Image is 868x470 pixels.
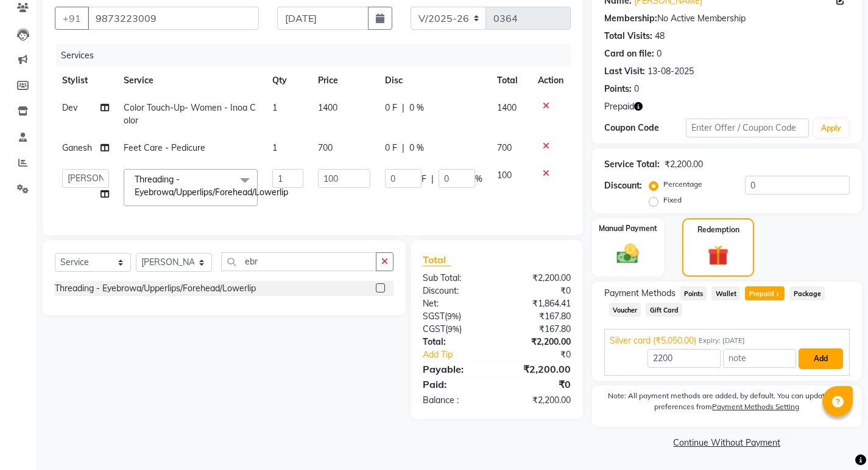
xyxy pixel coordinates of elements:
span: Ganesh [62,142,92,153]
div: Net: [414,297,496,310]
span: 9% [448,324,459,334]
div: ₹0 [496,285,579,297]
label: Redemption [697,224,739,235]
input: note [723,349,796,368]
button: Apply [814,119,849,137]
div: Balance : [414,394,496,407]
div: ( ) [414,323,496,336]
img: _gift.svg [701,243,735,269]
input: Search or Scan [221,252,376,271]
a: x [288,187,294,198]
span: | [402,142,404,154]
span: SGST [423,311,445,322]
span: F [422,173,426,185]
div: ₹167.80 [496,310,579,323]
span: 0 % [409,102,424,114]
span: 0 F [385,102,397,114]
span: Color Touch-Up- Women - Inoa Color [124,102,256,126]
span: Voucher [609,303,641,317]
button: +91 [55,7,89,30]
span: Package [789,286,825,300]
span: 700 [497,142,512,153]
div: Card on file: [604,47,654,60]
span: 1400 [318,102,337,113]
span: | [431,173,434,185]
span: Prepaid [604,100,634,113]
th: Stylist [55,67,116,94]
div: Total Visits: [604,30,652,43]
div: Service Total: [604,158,660,171]
span: 700 [318,142,333,153]
th: Price [311,67,377,94]
label: Note: All payment methods are added, by default. You can update your preferences from [604,390,850,417]
span: Total [423,254,451,266]
label: Payment Methods Setting [712,401,799,412]
div: Paid: [414,377,496,392]
div: ( ) [414,310,496,323]
span: % [475,173,482,185]
div: Sub Total: [414,272,496,285]
div: Payable: [414,362,496,376]
label: Manual Payment [599,223,657,234]
span: Points [680,286,707,300]
span: 9% [447,311,459,321]
div: ₹2,200.00 [665,158,703,171]
th: Service [116,67,265,94]
span: 1400 [497,102,517,113]
input: Amount [647,349,721,368]
button: Add [799,348,843,369]
label: Percentage [663,179,702,190]
span: Expiry: [DATE] [699,336,745,346]
span: Feet Care - Pedicure [124,142,205,153]
th: Qty [265,67,311,94]
span: 0 F [385,142,397,154]
th: Action [531,67,571,94]
span: Wallet [711,286,740,300]
span: 1 [774,291,781,299]
a: Add Tip [414,348,510,361]
div: Last Visit: [604,65,645,78]
div: ₹2,200.00 [496,272,579,285]
div: Threading - Eyebrowa/Upperlips/Forehead/Lowerlip [55,282,256,295]
span: 1 [272,102,277,113]
div: ₹167.80 [496,323,579,336]
span: Prepaid [745,286,785,300]
span: Silver card (₹5,050.00) [610,334,696,347]
span: 1 [272,142,277,153]
div: Total: [414,336,496,348]
div: ₹0 [496,377,579,392]
a: Continue Without Payment [595,437,859,449]
div: 0 [657,47,662,60]
div: Services [56,44,580,67]
span: 0 % [409,142,424,154]
div: No Active Membership [604,12,850,25]
div: ₹2,200.00 [496,336,579,348]
span: Payment Methods [604,287,676,300]
div: ₹2,200.00 [496,394,579,407]
div: Membership: [604,12,657,25]
div: ₹0 [510,348,580,361]
th: Disc [378,67,490,94]
span: Gift Card [646,303,682,317]
input: Enter Offer / Coupon Code [686,119,809,137]
div: Points: [604,83,632,95]
label: Fixed [663,195,682,206]
img: _cash.svg [610,241,646,267]
div: ₹1,864.41 [496,297,579,310]
div: Discount: [414,285,496,297]
div: 0 [634,83,639,95]
span: Dev [62,102,77,113]
div: Discount: [604,179,642,192]
div: Coupon Code [604,122,686,134]
span: | [402,102,404,114]
input: Search by Name/Mobile/Email/Code [88,7,259,30]
div: 13-08-2025 [647,65,694,78]
span: 100 [497,170,512,181]
div: ₹2,200.00 [496,362,579,376]
span: Threading - Eyebrowa/Upperlips/Forehead/Lowerlip [135,174,288,198]
span: CGST [423,323,445,334]
th: Total [490,67,531,94]
div: 48 [655,30,665,43]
